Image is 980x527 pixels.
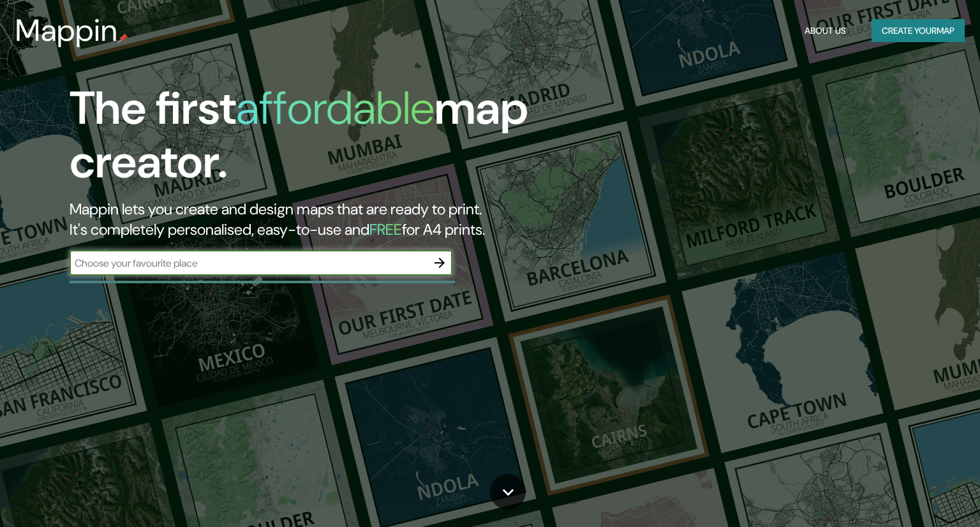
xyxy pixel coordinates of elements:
[799,19,851,43] button: About Us
[872,19,965,43] button: Create yourmap
[236,78,434,138] h1: affordable
[70,82,560,199] h1: The first map creator.
[70,256,427,271] input: Choose your favourite place
[70,199,560,240] h2: Mappin lets you create and design maps that are ready to print. It's completely personalised, eas...
[15,13,118,48] h3: Mappin
[118,33,128,43] img: mappin-pin
[369,219,402,239] h5: FREE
